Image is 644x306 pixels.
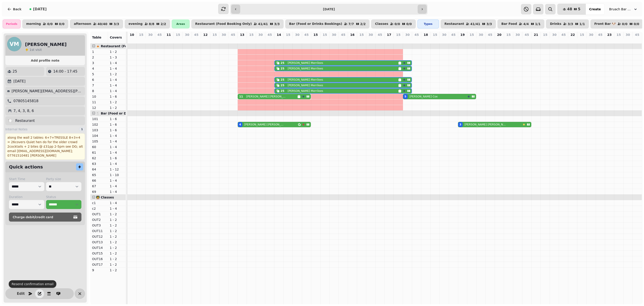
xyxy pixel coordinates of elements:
p: 15 [543,32,547,37]
p: OUT11 [92,229,106,233]
p: 1 - 6 [110,156,124,160]
p: 45 [451,32,455,37]
p: 30 [515,32,520,37]
span: 5 [578,7,580,11]
p: 0 [139,38,143,42]
p: 0 / 0 [406,22,412,26]
p: 0 [452,38,455,42]
span: [DATE] [33,7,47,11]
p: 1 - 6 [110,94,124,99]
p: [PERSON_NAME][EMAIL_ADDRESS][PERSON_NAME][DOMAIN_NAME] [12,88,83,94]
p: 15 [139,32,143,37]
p: 0 / 0 [622,22,627,26]
p: 1 - 2 [110,106,124,110]
p: 17 [387,32,391,37]
p: 41 / 41 [470,22,480,26]
p: Front Bar 🐶 [594,22,616,26]
p: [DATE] [13,79,25,84]
p: 14:00 - 17:45 [53,69,77,74]
p: 0 [176,38,180,42]
p: 16 [350,32,354,37]
p: OUT17 [92,262,106,267]
p: 4 [92,66,106,71]
span: 🍴 Bar (Food or Drinks Bookings) [96,112,154,115]
p: 1 - 4 [110,206,124,211]
p: 13 [240,32,244,37]
p: 5 [92,72,106,76]
p: 0 [231,38,235,42]
p: 0 [589,38,593,42]
p: 61 [92,150,106,155]
p: 1 - 2 [110,251,124,256]
p: 15 [286,32,290,37]
p: 3 / 3 [568,22,573,26]
p: 0 [148,38,152,42]
span: Bruach Bar & Restaurant [609,7,631,11]
p: 5 [406,38,409,42]
p: 1 - 2 [110,100,124,104]
p: OUT16 [92,257,106,261]
span: Internal Notes [5,127,28,131]
p: c2 [92,206,106,211]
p: 1 - 10 [110,173,124,177]
p: [PERSON_NAME] Cox [409,95,438,98]
p: 30 [258,32,263,37]
span: Table [92,36,102,39]
div: 25 [281,89,284,93]
p: 103 [92,128,106,132]
p: 1 - 6 [110,117,124,121]
p: 0 [351,38,354,42]
p: 25 [13,69,17,74]
p: 0 [158,38,161,42]
p: 19 [460,32,465,37]
p: 0 [599,38,602,42]
button: Front Bar 🐶0/00/0 [591,19,643,28]
p: 0 [488,38,492,42]
p: 7, 4, 3, 8, 6 [13,108,34,114]
p: 0 [470,38,474,42]
p: 0 / 0 [47,22,53,26]
p: 1 [92,50,106,54]
p: Bar (Food or Drinks Bookings) [289,22,342,26]
p: Restaurant (Food Booking Only) [195,22,252,26]
p: evening [129,22,143,26]
p: 45 [635,32,639,37]
span: 48 [567,7,572,11]
p: 1 - 2 [110,262,124,267]
p: 1 - 2 [110,234,124,239]
p: 30 [552,32,556,37]
p: 1 - 4 [110,139,124,144]
p: 0 [185,38,189,42]
div: 25 [281,78,284,82]
p: 15 [359,32,364,37]
span: Add profile note [11,59,80,62]
span: Create [589,8,601,11]
p: 20 [497,32,501,37]
p: 0 [580,38,584,42]
button: Create [586,4,604,15]
div: Periods [3,19,21,28]
p: 3 [92,61,106,65]
p: 7 / 7 [348,22,354,26]
p: 1 - 2 [110,212,124,216]
p: 15 [249,32,253,37]
p: 21 [534,32,538,37]
button: morning0/00/0 [22,19,68,28]
button: evening8/82/2 [125,19,170,28]
p: 10 [92,94,106,99]
p: [PERSON_NAME] Merrilees [288,78,323,82]
p: 0 [167,38,171,42]
p: 0 [213,38,216,42]
p: 0 [516,38,519,42]
button: Bar Food4/41/1 [498,19,544,28]
p: 0 [195,38,198,42]
p: 30 [626,32,630,37]
button: Restaurant (Food Booking Only)41/413/3 [191,19,284,28]
div: Areas [172,19,190,28]
p: 7 [92,83,106,88]
p: 102 [92,122,106,127]
p: 12 [203,32,208,37]
p: 45 [488,32,492,37]
p: c1 [92,201,106,205]
p: 1 - 6 [110,122,124,127]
